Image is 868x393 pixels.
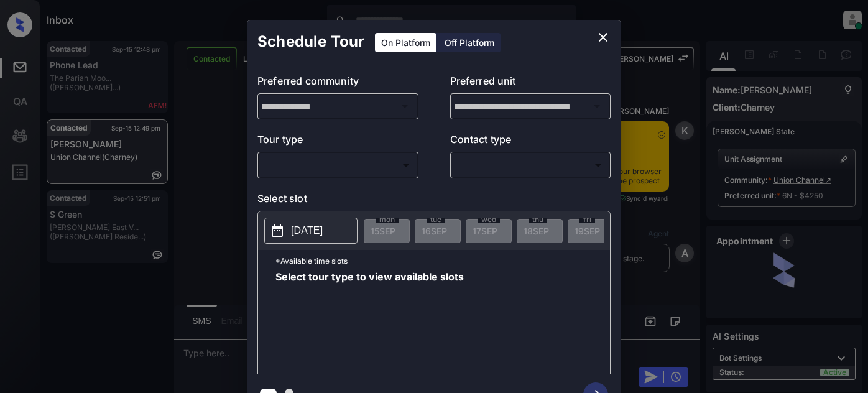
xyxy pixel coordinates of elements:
[291,223,323,238] p: [DATE]
[264,218,358,244] button: [DATE]
[275,272,464,371] span: Select tour type to view available slots
[247,20,374,63] h2: Schedule Tour
[438,33,501,52] div: Off Platform
[257,191,611,211] p: Select slot
[275,250,610,272] p: *Available time slots
[257,132,418,152] p: Tour type
[591,25,616,50] button: close
[450,73,611,93] p: Preferred unit
[450,132,611,152] p: Contact type
[257,73,418,93] p: Preferred community
[375,33,436,52] div: On Platform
